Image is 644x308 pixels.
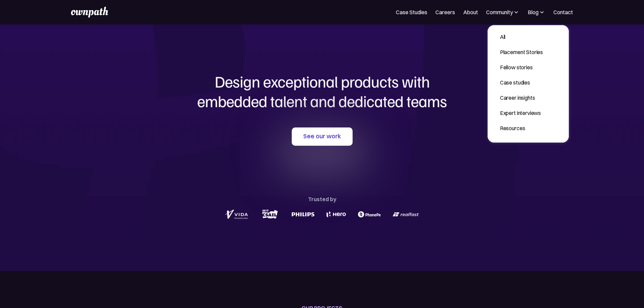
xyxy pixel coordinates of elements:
div: Fellow stories [500,63,543,71]
a: Case studies [495,76,548,89]
a: About [463,8,478,16]
div: All [500,33,543,41]
a: Case Studies [396,8,427,16]
div: Resources [500,124,543,132]
div: Career insights [500,94,543,102]
div: Blog [528,8,539,16]
div: Community [486,8,513,16]
h1: Design exceptional products with embedded talent and dedicated teams [160,72,484,111]
div: Placement Stories [500,48,543,56]
div: Blog [528,8,545,16]
div: Expert interviews [500,109,543,117]
div: Community [486,8,520,16]
div: Case studies [500,78,543,87]
a: Expert interviews [495,107,548,119]
div: Trusted by [308,194,336,204]
a: Resources [495,122,548,134]
a: Contact [553,8,573,16]
nav: Blog [487,25,569,143]
a: See our work [292,127,353,146]
a: Careers [435,8,455,16]
a: Career insights [495,92,548,104]
a: Fellow stories [495,61,548,73]
a: All [495,31,548,43]
a: Placement Stories [495,46,548,58]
